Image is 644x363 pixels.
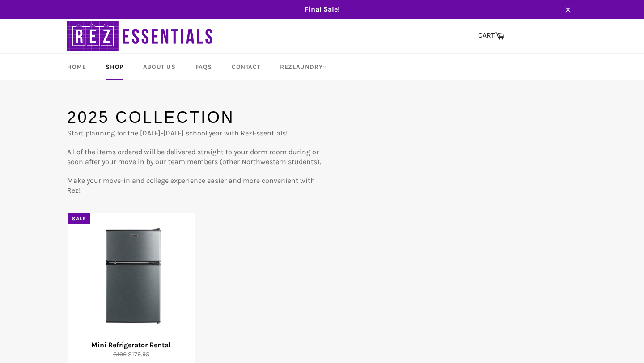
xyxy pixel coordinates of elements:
a: About Us [134,54,185,80]
img: RezEssentials [67,19,215,53]
a: FAQs [186,54,221,80]
img: Mini Refrigerator Rental [79,225,183,329]
a: RezLaundry [271,54,335,80]
s: $196 [113,350,127,358]
span: Final Sale! [58,4,586,14]
a: Contact [223,54,269,80]
a: CART [474,26,509,45]
p: All of the items ordered will be delivered straight to your dorm room during or soon after your m... [67,147,322,167]
a: Home [58,54,95,80]
p: Make your move-in and college experience easier and more convenient with Rez! [67,176,322,195]
div: $179.95 [73,350,189,359]
a: Shop [97,54,132,80]
h1: 2025 Collection [67,106,322,129]
p: Start planning for the [DATE]-[DATE] school year with RezEssentials! [67,128,322,138]
div: Mini Refrigerator Rental [73,340,189,350]
div: Sale [68,213,90,224]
